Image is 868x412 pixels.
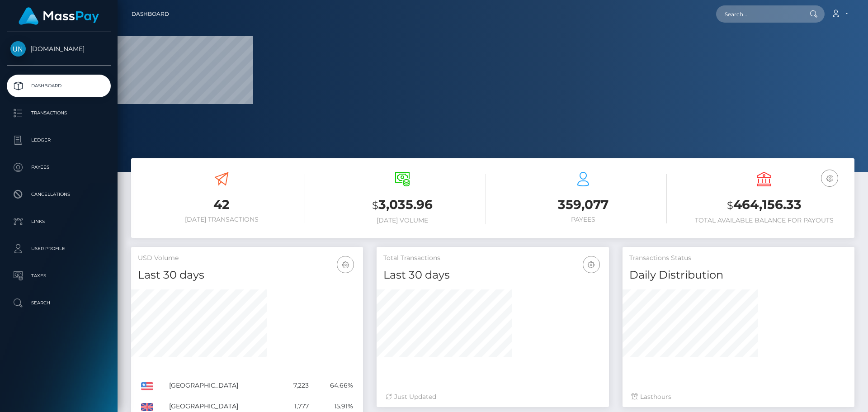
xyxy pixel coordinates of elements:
h4: Last 30 days [138,267,356,283]
a: Dashboard [132,5,169,24]
small: $ [372,199,378,212]
div: Last hours [632,392,845,402]
h3: 359,077 [500,196,667,213]
img: Unlockt.me [10,41,26,57]
p: Links [10,215,107,228]
h4: Daily Distribution [629,267,848,283]
h3: 464,156.33 [680,196,848,214]
td: [GEOGRAPHIC_DATA] [166,375,279,396]
h5: Transactions Status [629,254,848,263]
p: Payees [10,161,107,174]
h3: 42 [138,196,305,213]
p: Dashboard [10,79,107,93]
h6: Total Available Balance for Payouts [680,217,848,224]
p: User Profile [10,242,107,256]
p: Search [10,296,107,310]
h5: Total Transactions [383,254,602,263]
div: Just Updated [386,392,599,402]
h5: USD Volume [138,254,356,263]
p: Taxes [10,269,107,283]
a: Payees [7,156,111,179]
a: User Profile [7,237,111,260]
small: $ [727,199,733,212]
p: Cancellations [10,188,107,201]
h3: 3,035.96 [319,196,486,214]
h6: [DATE] Volume [319,217,486,224]
a: Links [7,210,111,233]
a: Transactions [7,102,111,124]
span: [DOMAIN_NAME] [7,45,111,53]
p: Ledger [10,133,107,147]
input: Search... [716,5,801,23]
a: Taxes [7,265,111,287]
h6: [DATE] Transactions [138,216,305,223]
h4: Last 30 days [383,267,602,283]
img: US.png [141,382,153,390]
h6: Payees [500,216,667,223]
img: MassPay Logo [19,7,99,25]
p: Transactions [10,106,107,120]
a: Ledger [7,129,111,152]
a: Dashboard [7,75,111,97]
td: 7,223 [279,375,312,396]
a: Cancellations [7,183,111,206]
img: GB.png [141,403,153,411]
a: Search [7,292,111,314]
td: 64.66% [312,375,356,396]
